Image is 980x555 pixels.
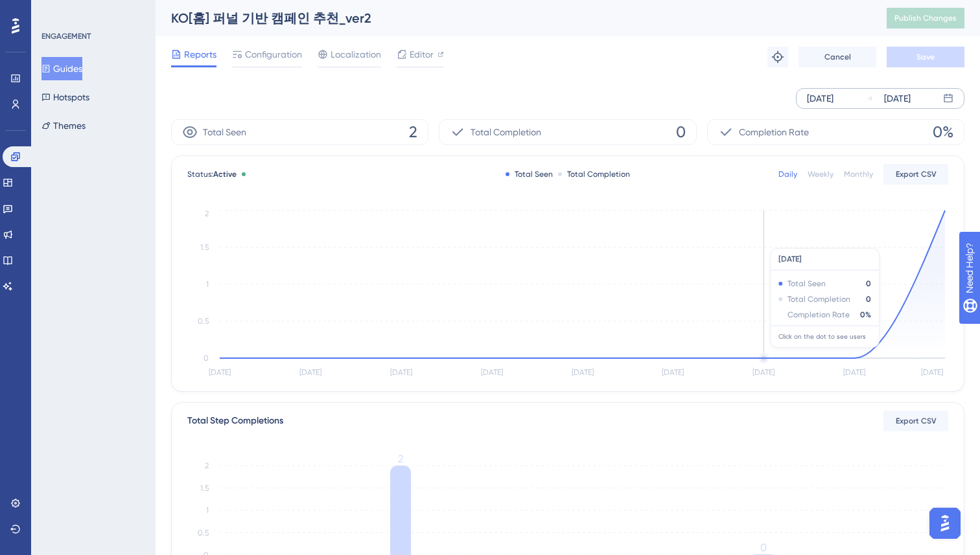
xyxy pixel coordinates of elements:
[844,169,873,179] div: Monthly
[896,169,937,179] span: Export CSV
[30,3,81,19] span: Need Help?
[778,169,797,179] div: Daily
[799,47,876,67] button: Cancel
[187,413,283,429] div: Total Step Completions
[200,243,209,252] tspan: 1.5
[41,57,82,80] button: Guides
[843,368,865,377] tspan: [DATE]
[558,169,630,179] div: Total Completion
[739,124,809,140] span: Completion Rate
[206,280,209,289] tspan: 1
[883,411,948,431] button: Export CSV
[299,368,321,377] tspan: [DATE]
[883,164,948,185] button: Export CSV
[887,47,964,67] button: Save
[481,368,503,377] tspan: [DATE]
[471,124,541,140] span: Total Completion
[933,122,953,142] span: 0%
[887,8,964,28] button: Publish Changes
[184,47,216,62] span: Reports
[884,91,911,106] div: [DATE]
[896,416,937,426] span: Export CSV
[203,124,246,140] span: Total Seen
[187,169,237,179] span: Status:
[245,47,302,62] span: Configuration
[41,31,91,41] div: ENGAGEMENT
[409,122,417,142] span: 2
[206,506,209,515] tspan: 1
[572,368,594,377] tspan: [DATE]
[198,528,209,538] tspan: 0.5
[916,52,935,62] span: Save
[676,122,686,142] span: 0
[171,9,854,27] div: KO[홈] 퍼널 기반 캠페인 추천_ver2
[807,91,834,106] div: [DATE]
[198,317,209,326] tspan: 0.5
[331,47,381,62] span: Localization
[894,13,957,23] span: Publish Changes
[41,85,89,109] button: Hotspots
[662,368,684,377] tspan: [DATE]
[205,461,209,470] tspan: 2
[205,209,209,218] tspan: 2
[390,368,412,377] tspan: [DATE]
[752,368,775,377] tspan: [DATE]
[921,368,943,377] tspan: [DATE]
[209,368,231,377] tspan: [DATE]
[41,114,86,137] button: Themes
[926,504,964,543] iframe: UserGuiding AI Assistant Launcher
[506,169,553,179] div: Total Seen
[213,170,237,179] span: Active
[200,484,209,493] tspan: 1.5
[808,169,834,179] div: Weekly
[410,47,434,62] span: Editor
[398,453,403,465] tspan: 2
[824,52,851,62] span: Cancel
[760,541,767,554] tspan: 0
[204,354,209,363] tspan: 0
